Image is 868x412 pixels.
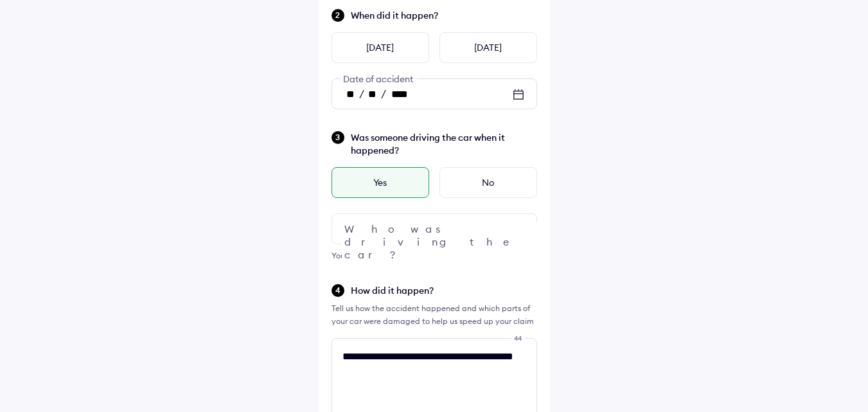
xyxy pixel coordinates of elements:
div: No [439,167,537,198]
div: Yes [332,167,429,198]
span: Was someone driving the car when it happened? [351,131,537,157]
span: / [381,87,386,100]
div: You can file a claim even if someone else was driving [332,249,537,262]
span: Date of accident [340,73,416,85]
span: / [359,87,364,100]
div: [DATE] [439,32,537,63]
div: [DATE] [332,32,429,63]
div: Tell us how the accident happened and which parts of your car were damaged to help us speed up yo... [332,302,537,328]
span: How did it happen? [351,284,537,297]
span: When did it happen? [351,9,537,22]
